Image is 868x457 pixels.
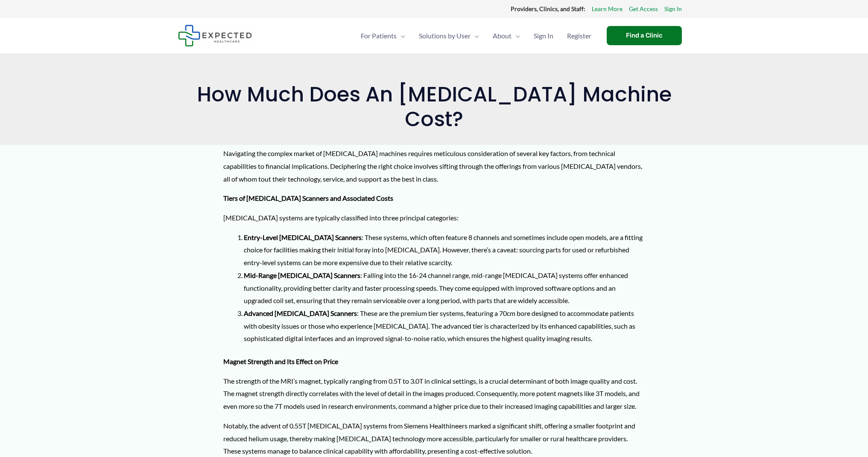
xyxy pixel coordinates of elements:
[486,21,527,51] a: AboutMenu Toggle
[223,211,645,224] p: [MEDICAL_DATA] systems are typically classified into three principal categories:
[178,82,690,131] h1: How much does an [MEDICAL_DATA] machine cost?
[244,307,645,345] li: : These are the premium tier systems, featuring a 70cm bore designed to accommodate patients with...
[223,375,645,413] p: The strength of the MRI’s magnet, typically ranging from 0.5T to 3.0T in clinical settings, is a ...
[244,231,645,269] li: : These systems, which often feature 8 channels and sometimes include open models, are a fitting ...
[511,5,585,12] strong: Providers, Clinics, and Staff:
[511,21,520,51] span: Menu Toggle
[664,3,682,14] a: Sign In
[178,25,252,46] img: Expected Healthcare Logo - side, dark font, small
[493,21,511,51] span: About
[223,147,645,185] p: Navigating the complex market of [MEDICAL_DATA] machines requires meticulous consideration of sev...
[354,21,598,51] nav: Primary Site Navigation
[527,21,560,51] a: Sign In
[412,21,486,51] a: Solutions by UserMenu Toggle
[419,21,471,51] span: Solutions by User
[244,309,357,317] strong: Advanced [MEDICAL_DATA] Scanners
[629,3,658,14] a: Get Access
[592,3,623,14] a: Learn More
[361,21,397,51] span: For Patients
[354,21,412,51] a: For PatientsMenu Toggle
[397,21,405,51] span: Menu Toggle
[560,21,598,51] a: Register
[244,271,360,279] strong: Mid-Range [MEDICAL_DATA] Scanners
[534,21,553,51] span: Sign In
[244,269,645,307] li: : Falling into the 16-24 channel range, mid-range [MEDICAL_DATA] systems offer enhanced functiona...
[567,21,591,51] span: Register
[244,233,362,241] strong: Entry-Level [MEDICAL_DATA] Scanners
[607,26,682,45] a: Find a Clinic
[471,21,479,51] span: Menu Toggle
[223,357,338,365] strong: Magnet Strength and Its Effect on Price
[223,194,393,202] strong: Tiers of [MEDICAL_DATA] Scanners and Associated Costs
